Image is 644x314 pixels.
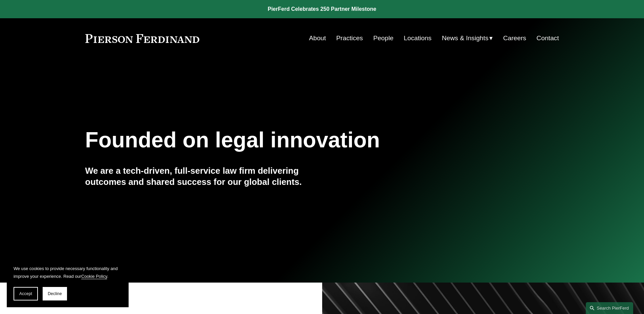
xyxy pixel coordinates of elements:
[442,32,493,45] a: folder dropdown
[14,287,38,300] button: Accept
[7,258,129,307] section: Cookie banner
[536,32,559,45] a: Contact
[48,291,62,296] span: Decline
[309,32,326,45] a: About
[586,302,633,314] a: Search this site
[404,32,431,45] a: Locations
[503,32,526,45] a: Careers
[85,165,322,187] h4: We are a tech-driven, full-service law firm delivering outcomes and shared success for our global...
[14,265,122,280] p: We use cookies to provide necessary functionality and improve your experience. Read our .
[336,32,363,45] a: Practices
[442,32,489,44] span: News & Insights
[19,291,32,296] span: Accept
[81,274,107,279] a: Cookie Policy
[85,128,480,152] h1: Founded on legal innovation
[43,287,67,300] button: Decline
[373,32,394,45] a: People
